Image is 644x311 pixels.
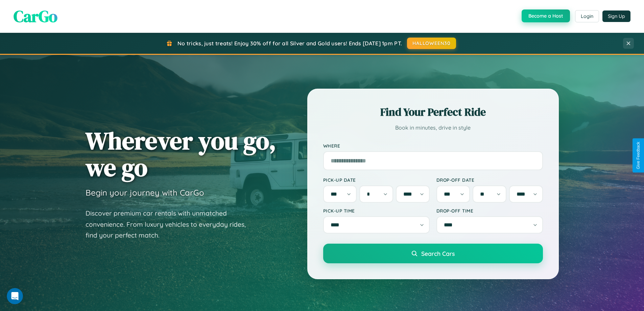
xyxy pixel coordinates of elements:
button: Become a Host [522,9,570,22]
span: Search Cars [421,250,455,257]
h2: Find Your Perfect Ride [323,105,543,119]
label: Pick-up Time [323,208,430,214]
button: Search Cars [323,244,543,263]
h1: Wherever you go, we go [86,127,276,181]
div: Give Feedback [636,142,641,169]
label: Drop-off Time [436,208,543,214]
label: Pick-up Date [323,177,430,183]
button: Sign Up [602,10,630,22]
button: HALLOWEEN30 [407,38,456,49]
h3: Begin your journey with CarGo [86,187,204,198]
label: Where [323,143,543,149]
p: Discover premium car rentals with unmatched convenience. From luxury vehicles to everyday rides, ... [86,208,255,241]
span: No tricks, just treats! Enjoy 30% off for all Silver and Gold users! Ends [DATE] 1pm PT. [177,40,402,47]
p: Book in minutes, drive in style [323,123,543,133]
span: CarGo [14,5,57,27]
button: Login [575,10,599,22]
iframe: Intercom live chat [7,288,23,304]
label: Drop-off Date [436,177,543,183]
